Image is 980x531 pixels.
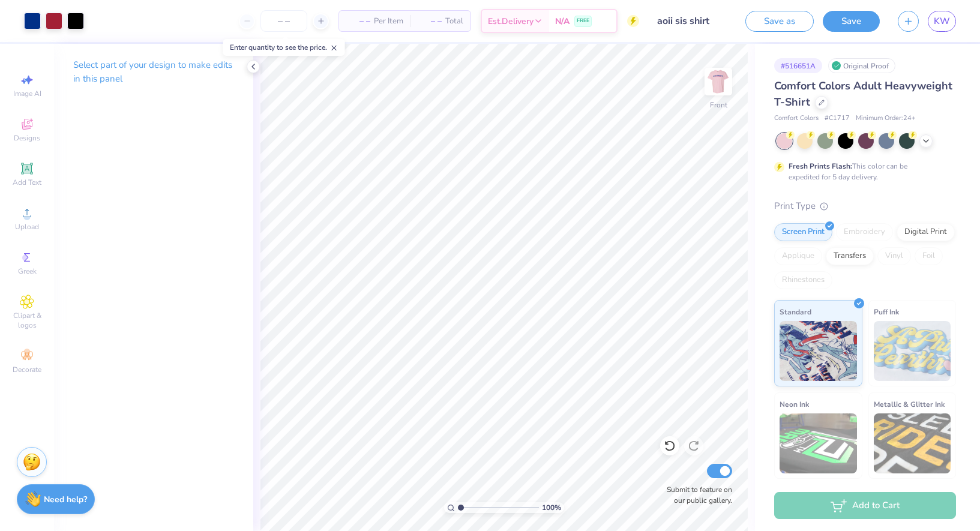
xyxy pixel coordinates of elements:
div: Digital Print [897,223,955,241]
div: Print Type [774,199,956,213]
label: Submit to feature on our public gallery. [660,484,732,506]
input: Untitled Design [648,9,736,33]
div: Front [710,100,727,110]
span: 100 % [542,502,561,513]
div: Rhinestones [774,271,832,289]
img: Standard [780,321,857,381]
div: Enter quantity to see the price. [223,39,345,56]
input: – – [260,10,307,32]
div: Transfers [826,247,874,265]
span: N/A [555,15,570,28]
span: # C1717 [825,113,850,124]
div: Applique [774,247,822,265]
div: Foil [915,247,943,265]
div: Screen Print [774,223,832,241]
span: KW [934,14,950,28]
img: Puff Ink [874,321,951,381]
span: Decorate [13,365,41,374]
span: Add Text [13,178,41,187]
span: Clipart & logos [6,311,48,330]
span: Comfort Colors Adult Heavyweight T-Shirt [774,79,952,109]
strong: Need help? [44,494,87,505]
span: Puff Ink [874,305,899,318]
span: Image AI [13,89,41,98]
span: Neon Ink [780,398,809,410]
div: This color can be expedited for 5 day delivery. [789,161,936,182]
span: Per Item [374,15,403,28]
span: Standard [780,305,811,318]
div: # 516651A [774,58,822,73]
span: Total [445,15,463,28]
span: – – [346,15,370,28]
img: Front [706,70,730,94]
span: Comfort Colors [774,113,819,124]
span: Minimum Order: 24 + [856,113,916,124]
span: Upload [15,222,39,232]
strong: Fresh Prints Flash: [789,161,852,171]
span: Metallic & Glitter Ink [874,398,945,410]
span: Greek [18,266,37,276]
a: KW [928,11,956,32]
button: Save [823,11,880,32]
span: – – [418,15,442,28]
img: Neon Ink [780,413,857,473]
span: Designs [14,133,40,143]
p: Select part of your design to make edits in this panel [73,58,234,86]
button: Save as [745,11,814,32]
div: Vinyl [877,247,911,265]
span: Est. Delivery [488,15,534,28]
div: Embroidery [836,223,893,241]
div: Original Proof [828,58,895,73]
img: Metallic & Glitter Ink [874,413,951,473]
span: FREE [577,17,589,25]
